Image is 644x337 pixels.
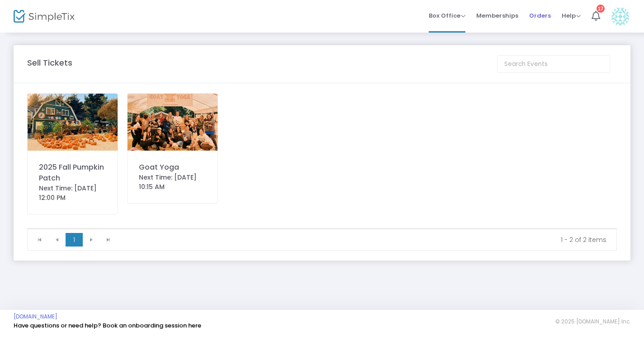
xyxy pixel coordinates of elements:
[476,4,518,27] span: Memberships
[27,57,72,69] m-panel-title: Sell Tickets
[39,162,106,184] div: 2025 Fall Pumpkin Patch
[14,321,201,330] a: Have questions or need help? Book an onboarding session here
[14,313,57,320] a: [DOMAIN_NAME]
[128,94,218,151] img: 51B03C9B-B81C-49E5-BA70-6DEFC7422713.JPG
[139,162,206,173] div: Goat Yoga
[562,11,581,20] span: Help
[66,233,83,247] span: Page 1
[28,94,118,151] img: 63887005576264818772849CA5-3623-4925-B3C8-075EE1689C68.jpg
[28,228,616,229] div: Data table
[39,184,106,203] div: Next Time: [DATE] 12:00 PM
[597,5,605,13] div: 17
[497,55,610,73] input: Search Events
[529,4,551,27] span: Orders
[429,11,465,20] span: Box Office
[123,235,606,244] kendo-pager-info: 1 - 2 of 2 items
[139,173,206,192] div: Next Time: [DATE] 10:15 AM
[555,318,630,325] span: © 2025 [DOMAIN_NAME] Inc.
